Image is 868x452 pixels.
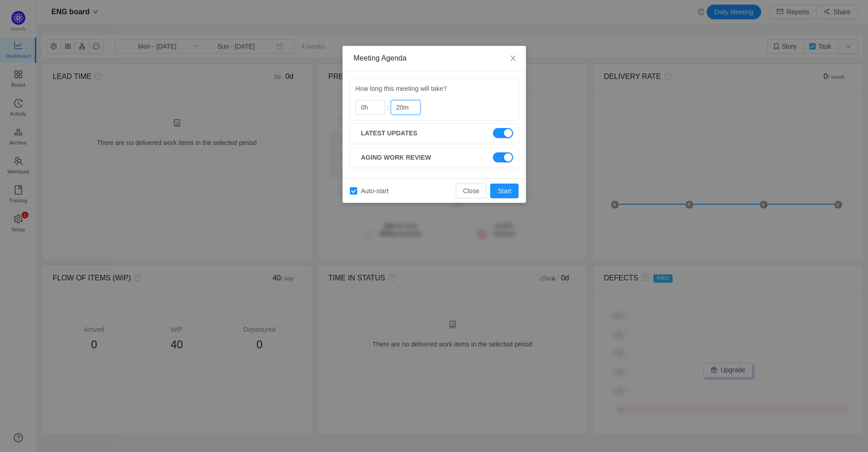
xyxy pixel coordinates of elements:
[355,84,513,94] p: How long this meeting will take?
[490,184,519,198] button: Start
[387,104,389,111] span: :
[361,128,417,138] span: Latest updates
[357,187,393,195] span: Auto-start
[354,53,515,63] div: Meeting Agenda
[500,46,526,72] button: Close
[509,55,517,62] i: icon: close
[361,153,431,162] span: Aging work review
[455,184,487,198] button: Close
